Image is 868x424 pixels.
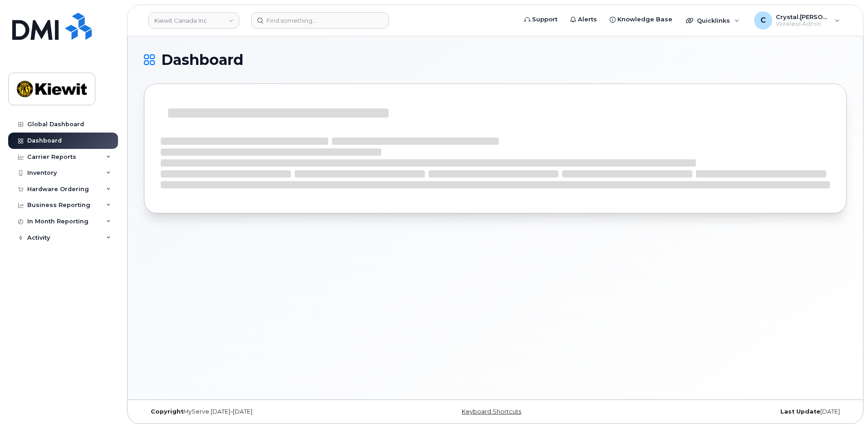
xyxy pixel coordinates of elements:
div: [DATE] [612,408,847,415]
strong: Copyright [151,408,183,415]
a: Keyboard Shortcuts [462,408,521,415]
span: Dashboard [161,53,243,67]
div: MyServe [DATE]–[DATE] [144,408,378,415]
strong: Last Update [780,408,820,415]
